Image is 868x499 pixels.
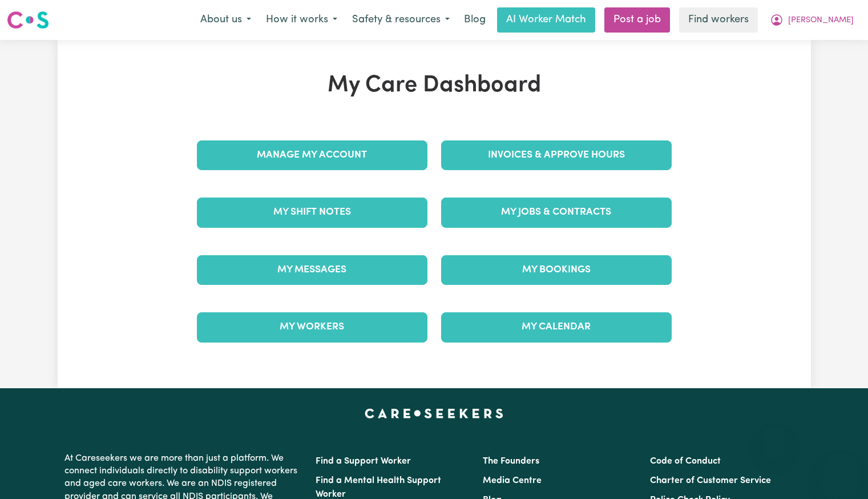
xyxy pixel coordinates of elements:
[762,8,861,32] button: My Account
[365,409,503,418] a: Careseekers home page
[197,140,427,170] a: Manage My Account
[197,312,427,342] a: My Workers
[441,255,672,285] a: My Bookings
[604,7,670,33] a: Post a job
[259,8,345,32] button: How it works
[763,426,786,449] iframe: Close message
[345,8,457,32] button: Safety & resources
[483,476,542,485] a: Media Centre
[650,476,771,485] a: Charter of Customer Service
[7,10,49,30] img: Careseekers logo
[441,198,672,227] a: My Jobs & Contracts
[316,457,411,466] a: Find a Support Worker
[788,14,854,27] span: [PERSON_NAME]
[7,7,49,33] a: Careseekers logo
[316,476,441,499] a: Find a Mental Health Support Worker
[679,7,758,33] a: Find workers
[650,457,721,466] a: Code of Conduct
[197,255,427,285] a: My Messages
[497,7,595,33] a: AI Worker Match
[197,198,427,227] a: My Shift Notes
[441,312,672,342] a: My Calendar
[457,7,492,33] a: Blog
[483,457,539,466] a: The Founders
[190,72,679,99] h1: My Care Dashboard
[822,453,859,490] iframe: Button to launch messaging window
[193,8,259,32] button: About us
[441,140,672,170] a: Invoices & Approve Hours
